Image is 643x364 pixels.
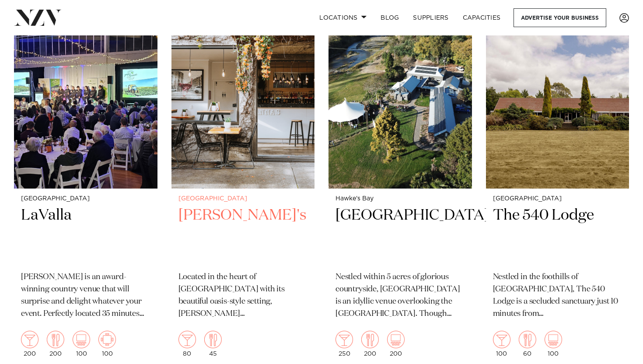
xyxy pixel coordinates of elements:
[204,331,222,357] div: 45
[493,331,510,357] div: 100
[73,331,90,348] img: theatre.png
[204,331,222,348] img: dining.png
[47,331,64,348] img: dining.png
[335,331,353,357] div: 250
[21,196,150,202] small: [GEOGRAPHIC_DATA]
[493,196,622,202] small: [GEOGRAPHIC_DATA]
[514,8,606,27] a: Advertise your business
[493,331,510,348] img: cocktail.png
[456,8,508,27] a: Capacities
[178,331,196,348] img: cocktail.png
[47,331,64,357] div: 200
[519,331,536,357] div: 60
[178,331,196,357] div: 80
[14,10,62,25] img: nzv-logo.png
[178,206,308,265] h2: [PERSON_NAME]'s
[335,331,353,348] img: cocktail.png
[312,8,374,27] a: Locations
[98,331,116,357] div: 100
[21,271,150,320] p: [PERSON_NAME] is an award-winning country venue that will surprise and delight whatever your even...
[493,271,622,320] p: Nestled in the foothills of [GEOGRAPHIC_DATA], The 540 Lodge is a secluded sanctuary just 10 minu...
[178,271,308,320] p: Located in the heart of [GEOGRAPHIC_DATA] with its beautiful oasis-style setting, [PERSON_NAME][G...
[335,196,465,202] small: Hawke's Bay
[545,331,562,357] div: 100
[335,206,465,265] h2: [GEOGRAPHIC_DATA]
[21,331,38,348] img: cocktail.png
[73,331,90,357] div: 100
[519,331,536,348] img: dining.png
[361,331,379,357] div: 200
[178,196,308,202] small: [GEOGRAPHIC_DATA]
[545,331,562,348] img: theatre.png
[387,331,405,348] img: theatre.png
[387,331,405,357] div: 200
[21,331,38,357] div: 200
[361,331,379,348] img: dining.png
[493,206,622,265] h2: The 540 Lodge
[374,8,406,27] a: BLOG
[21,206,150,265] h2: LaValla
[335,271,465,320] p: Nestled within 5 acres of glorious countryside, [GEOGRAPHIC_DATA] is an idyllic venue overlooking...
[406,8,455,27] a: SUPPLIERS
[98,331,116,348] img: meeting.png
